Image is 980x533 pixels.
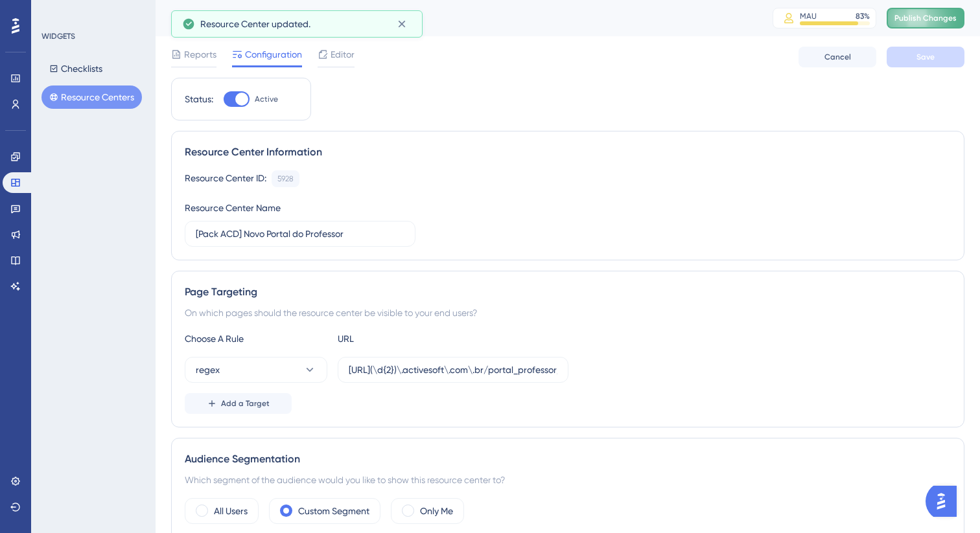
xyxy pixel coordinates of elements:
div: [Pack ACD] Novo Portal do Professor [171,9,740,27]
input: Type your Resource Center name [196,227,404,241]
button: regex [185,357,327,383]
div: 5928 [277,174,294,184]
div: 83 % [856,11,870,21]
div: MAU [800,11,817,21]
div: Which segment of the audience would you like to show this resource center to? [185,472,951,488]
label: Custom Segment [298,503,369,519]
span: Add a Target [221,398,270,409]
div: WIDGETS [41,31,75,41]
button: Checklists [41,57,110,80]
div: Resource Center Name [185,200,281,216]
button: Save [887,47,964,67]
div: Status: [185,91,213,107]
span: Reports [184,47,216,62]
div: Page Targeting [185,284,951,300]
button: Publish Changes [887,8,964,28]
div: Audience Segmentation [185,451,951,467]
label: Only Me [420,503,453,519]
iframe: UserGuiding AI Assistant Launcher [926,482,964,521]
div: URL [338,331,480,346]
button: Resource Centers [41,85,142,109]
div: Resource Center Information [185,144,951,160]
button: Add a Target [185,393,292,414]
span: Active [255,94,278,104]
span: Save [916,52,935,62]
span: Cancel [824,52,851,62]
div: Resource Center ID: [185,170,266,187]
span: Publish Changes [894,13,957,23]
button: Cancel [799,47,876,67]
div: Choose A Rule [185,331,327,346]
label: All Users [214,503,248,519]
div: On which pages should the resource center be visible to your end users? [185,305,951,321]
span: Configuration [245,47,302,62]
input: yourwebsite.com/path [349,363,557,377]
span: Editor [331,47,355,62]
span: Resource Center updated. [200,16,310,32]
span: regex [196,362,220,378]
